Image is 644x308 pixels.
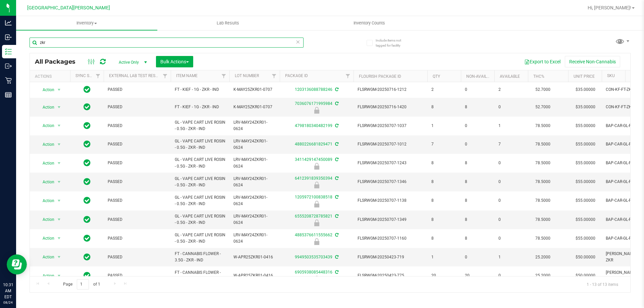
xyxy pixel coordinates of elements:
[433,74,440,79] a: Qty
[37,234,55,243] span: Action
[532,271,554,281] span: 25.2000
[465,160,490,166] span: 8
[358,160,423,166] span: FLSRWGM-20250707-1243
[160,59,189,64] span: Bulk Actions
[334,87,338,92] span: Sync from Compliance System
[295,157,332,162] a: 3411429147450089
[532,121,554,131] span: 78.5000
[55,121,63,130] span: select
[500,74,520,79] a: Available
[565,56,620,67] button: Receive Non-Cannabis
[93,70,104,82] a: Filter
[279,238,355,245] div: Newly Received
[84,271,91,280] span: In Sync
[572,252,599,262] span: $50.00000
[358,235,423,242] span: FLSRWGM-20250707-1160
[295,123,332,128] a: 4798180340482199
[532,252,554,262] span: 25.2000
[84,196,91,205] span: In Sync
[295,101,332,106] a: 7036076171995984
[334,214,338,219] span: Sync from Compliance System
[431,86,457,93] span: 2
[465,217,490,223] span: 8
[358,123,423,129] span: FLSRWGM-20250707-1037
[285,73,308,78] a: Package ID
[5,63,12,69] inline-svg: Outbound
[498,272,524,279] span: 0
[108,254,167,260] span: PASSED
[84,158,91,168] span: In Sync
[5,91,12,98] inline-svg: Reports
[37,196,55,205] span: Action
[5,48,12,55] inline-svg: Inventory
[532,85,554,95] span: 52.7000
[465,179,490,185] span: 8
[466,74,496,79] a: Non-Available
[175,269,225,282] span: FT - CANNABIS FLOWER - 3.5G - ZKR - IND
[295,255,332,259] a: 9949503535703439
[498,104,524,110] span: 0
[532,177,554,187] span: 78.5000
[108,272,167,279] span: PASSED
[5,19,12,26] inline-svg: Analytics
[37,121,55,130] span: Action
[175,176,225,188] span: GL - VAPE CART LIVE ROSIN - 0.5G - ZKR - IND
[5,34,12,41] inline-svg: Inbound
[35,58,82,65] span: All Packages
[295,195,332,199] a: 1205972100838518
[572,196,599,205] span: $55.00000
[108,179,167,185] span: PASSED
[175,86,225,93] span: FT - KIEF - 1G - ZKR - IND
[37,215,55,224] span: Action
[75,73,101,78] a: Sync Status
[574,74,595,79] a: Unit Price
[84,85,91,94] span: In Sync
[108,123,167,129] span: PASSED
[279,182,355,188] div: Newly Received
[233,157,276,169] span: LRV-MAY24ZKR01-0624
[533,74,544,79] a: THC%
[572,85,599,95] span: $35.00000
[358,272,423,279] span: FLSRWGM-20250423-775
[109,73,162,78] a: External Lab Test Result
[156,56,193,67] button: Bulk Actions
[431,179,457,185] span: 8
[269,70,280,82] a: Filter
[160,70,171,82] a: Filter
[358,86,423,93] span: FLSRWGM-20250716-1212
[295,142,332,146] a: 4880226681829471
[359,74,401,79] a: Flourish Package ID
[233,86,276,93] span: K-MAY25ZKR01-0707
[344,20,394,26] span: Inventory Counts
[498,123,524,129] span: 1
[465,141,490,147] span: 0
[233,194,276,207] span: LRV-MAY24ZKR01-0624
[334,101,338,106] span: Sync from Compliance System
[175,194,225,207] span: GL - VAPE CART LIVE ROSIN - 0.5G - ZKR - IND
[295,87,332,92] a: 1203136088788246
[358,104,423,110] span: FLSRWGM-20250716-1420
[334,270,338,274] span: Sync from Compliance System
[37,252,55,262] span: Action
[532,158,554,168] span: 78.5000
[299,16,440,30] a: Inventory Counts
[334,233,338,237] span: Sync from Compliance System
[296,38,300,46] span: Clear
[55,177,63,187] span: select
[37,103,55,112] span: Action
[431,272,457,279] span: 20
[233,104,276,110] span: K-MAY25ZKR01-0707
[84,177,91,186] span: In Sync
[572,271,599,281] span: $50.00000
[295,270,332,274] a: 6905938085448316
[55,252,63,262] span: select
[358,197,423,204] span: FLSRWGM-20250707-1138
[342,70,354,82] a: Filter
[431,254,457,260] span: 1
[572,234,599,243] span: $55.00000
[572,139,599,149] span: $55.00000
[175,138,225,151] span: GL - VAPE CART LIVE ROSIN - 0.5G - ZKR - IND
[55,196,63,205] span: select
[7,254,27,274] iframe: Resource center
[581,279,624,289] span: 1 - 13 of 13 items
